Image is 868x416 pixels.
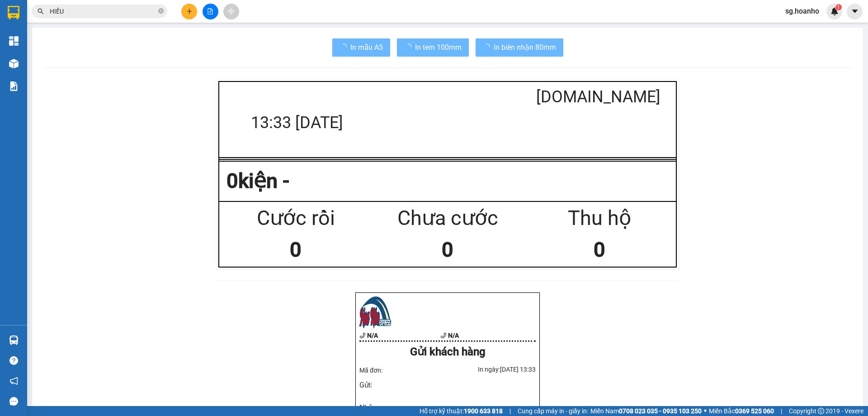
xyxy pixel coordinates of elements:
[8,8,99,28] div: [GEOGRAPHIC_DATA]
[476,38,563,57] button: In biên nhận 80mm
[830,7,839,15] img: icon-new-feature
[464,407,503,415] strong: 1900 633 818
[106,8,127,17] span: Nhận:
[9,397,18,406] span: message
[448,364,536,374] div: In ngày: [DATE] 13:33
[38,8,44,14] span: search
[524,202,675,234] div: Thu hộ
[350,42,383,53] span: In mẫu A5
[494,42,556,53] span: In biên nhận 80mm
[9,81,19,91] img: solution-icon
[220,234,372,266] div: 0
[523,84,674,110] div: [DOMAIN_NAME]
[440,332,447,339] span: phone
[420,406,503,416] span: Hỗ trợ kỹ thuật:
[709,406,774,416] span: Miền Bắc
[735,407,774,415] strong: 0369 525 060
[186,8,193,14] span: plus
[359,344,536,361] div: Gửi khách hàng
[222,84,372,135] div: 13:33 [DATE]
[158,8,164,14] span: close-circle
[851,7,859,15] span: caret-down
[483,43,494,51] span: loading
[9,36,19,46] img: dashboard-icon
[415,42,462,53] span: In tem 100mm
[372,202,524,234] div: Chưa cước
[590,406,702,416] span: Miền Nam
[619,407,702,415] strong: 0708 023 035 - 0935 103 250
[220,202,372,234] div: Cước rồi
[8,6,19,19] img: logo-vxr
[847,4,863,19] button: caret-down
[524,234,675,266] div: 0
[50,6,156,16] input: Tìm tên, số ĐT hoặc mã đơn
[835,4,842,10] sup: 1
[223,4,239,19] button: aim
[9,377,18,385] span: notification
[226,165,669,197] div: 0 kiện -
[104,57,144,67] span: Chưa cước
[332,38,390,57] button: In mẫu A5
[9,356,18,365] span: question-circle
[181,4,197,19] button: plus
[158,7,164,16] span: close-circle
[778,5,826,17] span: sg.hoanho
[404,43,415,51] span: loading
[203,4,218,19] button: file-add
[518,406,588,416] span: Cung cấp máy in - giấy in:
[228,8,234,14] span: aim
[359,296,391,328] img: logo.jpg
[106,28,178,39] div: BA ỔN
[448,332,459,339] b: N/A
[9,335,19,345] img: warehouse-icon
[837,4,840,10] span: 1
[359,379,382,391] div: Gửi :
[704,409,707,413] span: ⚪️
[397,38,469,57] button: In tem 100mm
[818,408,824,414] span: copyright
[359,402,382,413] div: Nhận :
[359,364,448,376] div: Mã đơn:
[8,28,99,39] div: THỜI
[372,234,524,266] div: 0
[509,406,511,416] span: |
[106,8,178,28] div: [PERSON_NAME]
[8,8,22,17] span: Gửi:
[207,8,213,14] span: file-add
[359,332,366,339] span: phone
[781,406,782,416] span: |
[9,59,19,68] img: warehouse-icon
[340,43,350,51] span: loading
[367,332,378,339] b: N/A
